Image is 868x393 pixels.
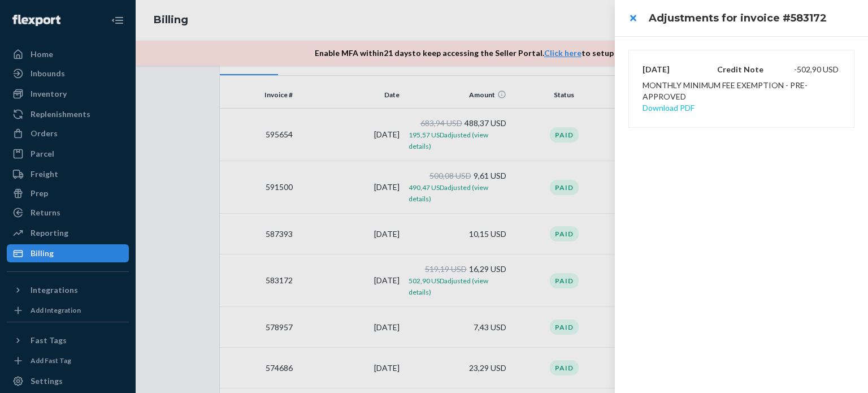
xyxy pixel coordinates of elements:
[622,7,644,29] button: close
[649,11,854,25] h3: Adjustments for invoice #583172
[708,64,774,75] p: Credit Note
[643,80,840,102] div: Monthly Minimum Fee Exemption - Pre-Approved
[773,64,839,75] div: -502,90 USD
[643,64,708,75] p: [DATE]
[643,102,695,114] button: Download PDF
